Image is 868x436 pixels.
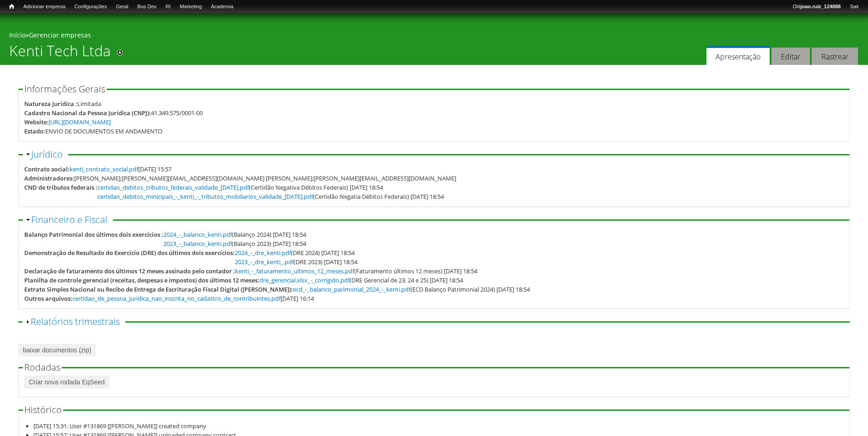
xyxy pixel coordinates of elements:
[206,2,238,11] a: Academia
[293,285,410,293] a: ecd_-_balanco_parimonial_2024_-_kenti.pdf
[24,376,109,388] a: Criar nova rodada EqSeed
[97,183,383,191] span: (Certidão Negativa Débitos Federais) [DATE] 18:54
[133,2,161,11] a: Bus Dev
[9,31,26,39] a: Início
[235,249,355,257] span: (DRE 2024) [DATE] 18:54
[163,230,306,239] span: (Balanço 2024) [DATE] 18:54
[259,276,350,284] a: dre_gerencial.xlsx_-_corrigido.pdf
[259,276,463,284] span: (DRE Gerencial de 23, 24 e 25) [DATE] 18:54
[24,266,235,276] div: Declaração de faturamento dos últimos 12 meses assinado pelo contador :
[706,46,770,65] a: Apresentação
[163,239,306,248] span: (Balanço 2023) [DATE] 18:54
[111,2,133,11] a: Geral
[293,285,530,293] span: (ECD Balanço Patrimonial 2024) [DATE] 18:54
[70,165,172,173] span: [DATE] 15:57
[235,258,294,266] a: 2023_-_dre_kenti_.pdf
[24,230,163,239] div: Balanço Patrimonial dos últimos dois exercícios :
[24,248,235,257] div: Demonstração de Resultado do Exercício (DRE) dos últimos dois exercícios:
[29,31,91,39] a: Gerenciar empresas
[9,3,14,10] span: Início
[70,165,138,173] a: kenti_contrato_social.pdf
[175,2,206,11] a: Marketing
[235,249,291,257] a: 2024_-_dre_kenti.pdf
[24,99,77,108] div: Natureza Jurídica :
[45,127,162,136] div: ENVIO DE DOCUMENTOS EM ANDAMENTO
[801,4,841,9] strong: joao.ruiz_124888
[771,48,810,65] a: Editar
[24,108,151,117] div: Cadastro Nacional da Pessoa Jurídica (CNPJ):
[74,174,456,183] div: [PERSON_NAME];[PERSON_NAME][EMAIL_ADDRESS][DOMAIN_NAME] [PERSON_NAME];[PERSON_NAME][EMAIL_ADDRESS...
[24,127,45,136] div: Estado:
[24,174,74,183] div: Administradores:
[24,83,105,95] span: Informações Gerais
[24,117,49,127] div: Website:
[24,404,62,416] span: Histórico
[24,361,60,373] span: Rodadas
[5,2,19,11] a: Início
[31,148,63,160] a: Jurídico
[24,285,293,294] div: Extrato Simples Nacional ou Recibo de Entrega de Escrituração Fiscal Digital ([PERSON_NAME]):
[97,183,249,191] a: certidao_debitos_tributos_federais_validade_[DATE].pdf
[163,239,232,248] a: 2023_-_balanco_kenti.pdf
[97,192,313,201] a: certidao_debitos_minicipais_-_kenti_-_tributos_mobiliarios_validade_[DATE].pdf
[788,2,845,11] a: Olájoao.ruiz_124888
[24,294,72,303] div: Outros arquivos:
[9,42,111,65] h1: Kenti Tech Ltda
[49,118,111,126] a: [URL][DOMAIN_NAME]
[33,421,844,431] li: [DATE] 15:31: User #131869 [[PERSON_NAME]] created company
[845,2,863,11] a: Sair
[235,267,477,275] span: (Faturamento últimos 12 meses) [DATE] 18:54
[151,108,203,117] div: 41.349.575/0001-00
[97,192,444,201] span: (Certidão Negatia Débitos Federais) [DATE] 18:54
[812,48,858,65] a: Rastrear
[235,267,354,275] a: kenti_-_faturamento_ultimos_12_meses.pdf
[235,258,357,266] span: (DRE 2023) [DATE] 18:54
[31,213,108,226] a: Financeiro e Fiscal
[24,183,97,192] div: CND de tributos federais :
[70,2,112,11] a: Configurações
[72,294,314,303] span: [DATE] 16:14
[18,344,96,356] a: baixar documentos (zip)
[163,230,232,239] a: 2024_-_balanco_kenti.pdf
[72,294,280,303] a: certidao_de_pessoa_juridica_nao_inscrita_no_cadastro_de_contribuintes.pdf
[19,2,70,11] a: Adicionar empresa
[9,31,859,42] div: »
[161,2,175,11] a: RI
[77,99,101,108] div: Limitada
[24,165,70,174] div: Contrato social:
[24,276,259,285] div: Planilha de controle gerencial (receitas, despesas e impostos) dos últimos 12 meses:
[31,315,120,328] a: Relatórios trimestrais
